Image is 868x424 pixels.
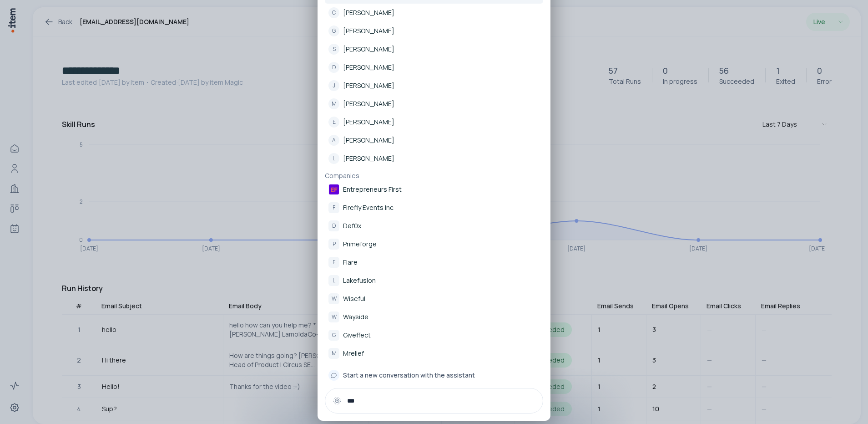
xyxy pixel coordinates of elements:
[328,220,339,231] div: D
[325,149,543,168] a: L[PERSON_NAME]
[343,63,394,72] p: [PERSON_NAME]
[343,136,394,145] p: [PERSON_NAME]
[325,4,543,22] a: C[PERSON_NAME]
[325,58,543,77] a: D[PERSON_NAME]
[325,131,543,149] a: A[PERSON_NAME]
[325,40,543,58] a: S[PERSON_NAME]
[325,113,543,131] a: E[PERSON_NAME]
[325,344,543,363] a: MMrelief
[328,62,339,73] div: D
[325,366,543,384] button: Start a new conversation with the assistant
[328,293,339,304] div: W
[325,95,543,113] a: M[PERSON_NAME]
[325,199,543,217] a: FFirefly Events Inc
[343,258,358,267] p: Flare
[328,257,339,268] div: F
[328,44,339,55] div: S
[328,153,339,164] div: L
[343,312,368,322] p: Wayside
[328,348,339,359] div: M
[343,45,394,54] p: [PERSON_NAME]
[325,235,543,253] a: PPrimeforge
[343,117,394,127] p: [PERSON_NAME]
[328,184,339,195] img: Entrepreneurs First
[343,99,394,108] p: [PERSON_NAME]
[343,240,377,249] p: Primeforge
[328,7,339,18] div: C
[325,217,543,235] a: DDef0x
[343,331,371,340] p: Giveffect
[343,221,361,230] p: Def0x
[325,180,543,199] a: Entrepreneurs First
[343,203,394,212] p: Firefly Events Inc
[325,271,543,290] a: LLakefusion
[325,77,543,95] a: J[PERSON_NAME]
[325,308,543,326] a: WWayside
[328,312,339,322] div: W
[328,98,339,109] div: M
[328,275,339,286] div: L
[325,22,543,40] a: G[PERSON_NAME]
[328,330,339,341] div: G
[343,276,376,285] p: Lakefusion
[328,135,339,146] div: A
[325,253,543,271] a: FFlare
[343,349,364,358] p: Mrelief
[343,8,394,17] p: [PERSON_NAME]
[325,326,543,344] a: GGiveffect
[343,154,394,163] p: [PERSON_NAME]
[325,290,543,308] a: WWiseful
[328,202,339,213] div: F
[325,171,543,180] p: Companies
[328,239,339,250] div: P
[343,81,394,90] p: [PERSON_NAME]
[343,185,402,194] p: Entrepreneurs First
[343,294,365,303] p: Wiseful
[343,26,394,36] p: [PERSON_NAME]
[328,26,339,36] div: G
[328,117,339,128] div: E
[328,80,339,91] div: J
[343,371,475,380] span: Start a new conversation with the assistant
